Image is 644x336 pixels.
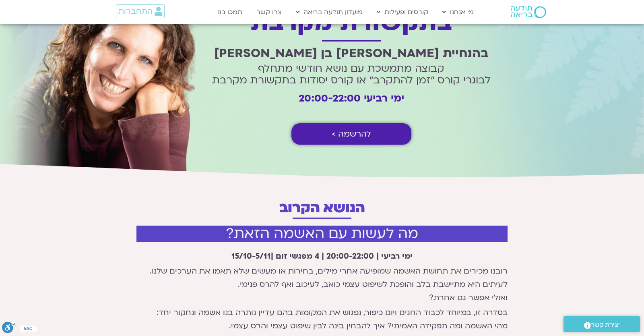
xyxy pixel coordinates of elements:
[252,4,286,20] a: צרו קשר
[591,319,620,330] span: יצירת קשר
[292,4,367,20] a: מועדון תודעה בריאה
[136,265,508,305] p: רובנו מכירים את תחושת האשמה שמופיעה אחרי מילים, בחירות או מעשים שלא תאמו את הערכים שלנו. לעיתים ה...
[231,251,271,261] span: 15/10-5/11
[213,4,246,20] a: תמכו בנו
[373,4,432,20] a: קורסים ופעילות
[136,226,508,242] h2: מה לעשות עם האשמה הזאת?
[208,46,494,60] h2: בהנחיית [PERSON_NAME] בן [PERSON_NAME]
[332,129,371,139] span: להרשמה >
[291,123,411,145] a: להרשמה >
[118,7,153,16] span: התחברות
[438,4,478,20] a: מי אנחנו
[116,4,165,18] a: התחברות
[231,251,413,261] strong: ימי רביעי | 20:00-22:00 | 4 מפגשי זום |
[113,201,531,215] h2: הנושא הקרוב
[208,63,494,86] h2: קבוצה מתמשכת עם נושא חודשי מתחלף לבוגרי קורס ״זמן להתקרב״ או קורס יסודות בתקשורת מקרבת
[563,316,640,332] a: יצירת קשר
[511,6,546,18] img: תודעה בריאה
[299,91,404,105] strong: ימי רביעי 20:00-22:00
